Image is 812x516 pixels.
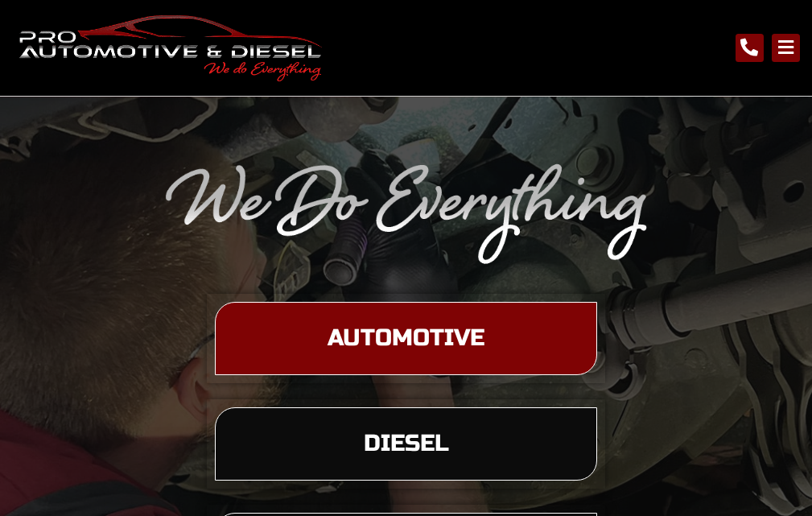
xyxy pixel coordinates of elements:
[12,12,328,84] img: Logo for "Pro Automotive & Diesel" with a red outline of a car above the text and the slogan "We ...
[736,34,764,62] a: call the shop
[364,432,449,456] span: Diesel
[328,327,484,350] span: Automotive
[12,12,328,84] a: pro automotive and diesel home page
[163,157,649,266] img: The image displays the phrase "We Do Everything" in a silver, cursive font on a transparent backg...
[772,34,800,62] a: main navigation menu
[215,407,597,481] a: learn more about our diesel services
[215,302,597,375] a: learn more about our automotive services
